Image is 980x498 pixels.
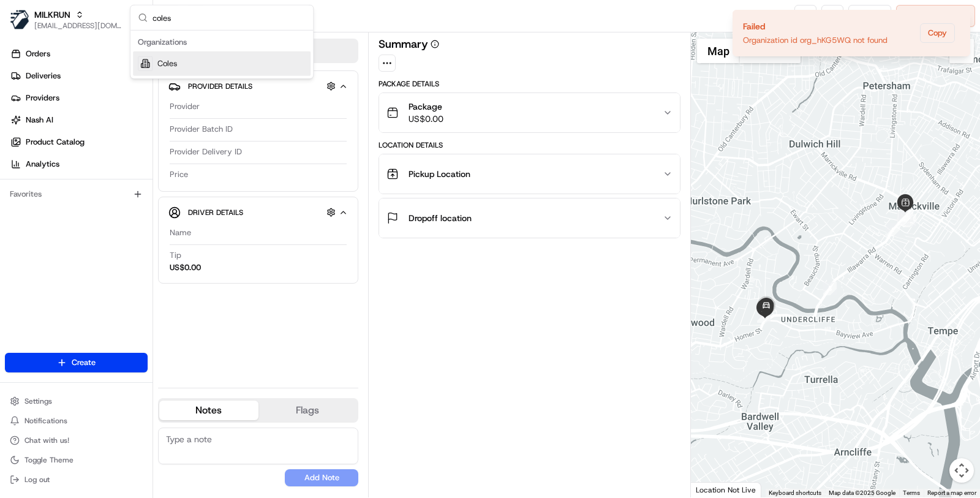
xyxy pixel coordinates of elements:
a: Deliveries [5,66,153,86]
div: Organizations [133,33,311,51]
div: Suggestions [130,31,313,78]
div: 3 [900,208,913,222]
span: Map data ©2025 Google [829,489,895,496]
span: [DATE] [108,189,134,199]
img: Brigitte Vinadas [12,178,32,197]
div: 4 [897,212,910,225]
button: Provider Details [168,76,348,96]
a: Powered byPylon [86,303,148,312]
div: US$0.00 [170,262,201,273]
span: Coles [157,58,177,69]
span: [DATE] [108,222,134,232]
span: Provider Batch ID [170,124,233,135]
button: Settings [5,393,148,410]
span: Package [409,100,443,113]
span: Name [170,227,191,238]
a: Orders [5,44,153,64]
img: 1736555255976-a54dd68f-1ca7-489b-9aae-adbdc363a1c4 [12,116,34,138]
span: • [102,222,106,232]
span: Product Catalog [26,137,85,148]
a: Open this area in Google Maps (opens a new window) [694,481,734,497]
span: Pylon [122,303,148,312]
button: Driver Details [168,202,348,222]
span: Provider Delivery ID [170,146,242,157]
a: Nash AI [5,110,153,130]
button: Map camera controls [949,458,974,483]
span: [PERSON_NAME] [38,222,99,232]
button: Pickup Location [379,154,680,194]
a: Analytics [5,154,153,174]
span: Nash AI [26,115,53,126]
button: MILKRUNMILKRUN[EMAIL_ADDRESS][DOMAIN_NAME] [5,5,127,34]
div: Location Details [379,140,680,150]
span: • [102,189,106,199]
span: Pickup Location [409,168,470,180]
span: Create [72,357,96,368]
span: Toggle Theme [24,455,73,465]
span: [PERSON_NAME] [38,189,99,199]
input: Clear [32,78,202,91]
img: Masood Aslam [12,211,32,230]
div: Failed [743,20,888,32]
span: Price [170,169,188,180]
button: Keyboard shortcuts [769,489,821,497]
a: Report a map error [927,489,976,496]
span: US$0.00 [409,113,443,125]
span: Tip [170,250,181,261]
span: API Documentation [116,273,197,285]
a: 💻API Documentation [99,268,202,290]
button: [EMAIL_ADDRESS][DOMAIN_NAME] [34,21,122,31]
button: Create [5,353,148,372]
button: See all [190,156,223,171]
span: Dropoff location [409,212,472,224]
a: 📗Knowledge Base [7,268,99,290]
img: Nash [12,12,37,36]
button: Notifications [5,412,148,429]
div: We're available if you need us! [55,129,168,138]
span: Provider Details [188,81,252,91]
span: Provider [170,101,200,112]
div: 5 [823,282,837,295]
div: Favorites [5,184,148,204]
img: 1736555255976-a54dd68f-1ca7-489b-9aae-adbdc363a1c4 [24,190,34,200]
span: Log out [24,475,50,485]
input: Search... [153,6,306,30]
button: MILKRUN [34,9,70,21]
img: 9188753566659_6852d8bf1fb38e338040_72.png [26,116,48,138]
div: 1 [886,223,900,236]
button: Log out [5,471,148,488]
h3: Summary [379,39,428,50]
div: 2 [903,214,916,227]
div: Package Details [379,79,680,89]
div: Organization id org_hKG5WQ not found [743,35,888,46]
img: Google [694,481,734,497]
span: Analytics [26,159,59,170]
a: Product Catalog [5,132,153,152]
span: Deliveries [26,70,61,81]
button: Copy [920,23,955,43]
button: Start new chat [208,120,223,135]
div: Location Not Live [691,482,761,497]
div: 💻 [104,274,113,284]
a: Providers [5,88,153,108]
img: MILKRUN [10,10,29,29]
div: Past conversations [12,159,82,168]
div: 📗 [12,274,22,284]
span: Providers [26,92,59,104]
button: Flags [258,401,358,420]
div: Start new chat [55,116,201,129]
button: Chat with us! [5,432,148,449]
button: Notes [159,401,258,420]
button: Dropoff location [379,198,680,238]
a: Terms [903,489,920,496]
span: Knowledge Base [24,273,94,285]
span: Settings [24,396,52,406]
span: Orders [26,48,50,59]
span: Driver Details [188,208,243,217]
span: Chat with us! [24,436,69,445]
div: 6 [757,309,771,323]
button: PackageUS$0.00 [379,93,680,132]
button: Toggle Theme [5,451,148,469]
